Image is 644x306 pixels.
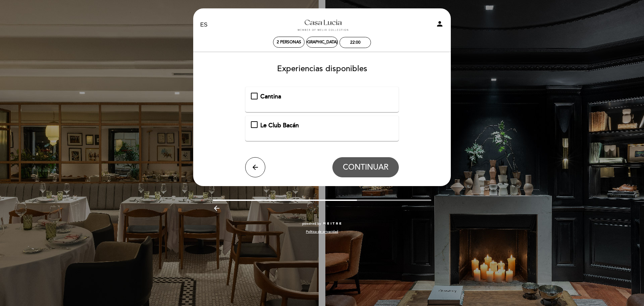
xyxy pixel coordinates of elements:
[280,16,364,34] a: Hotel [GEOGRAPHIC_DATA][DATE]
[277,64,367,74] span: Experiencias disponibles
[277,40,301,45] span: 2 personas
[323,222,342,225] img: MEITRE
[302,221,342,226] a: powered by
[251,163,259,171] i: arrow_back
[436,20,444,28] i: person
[260,93,281,100] span: Cantina
[332,157,399,177] button: CONTINUAR
[350,40,361,45] div: 22:00
[245,157,265,177] button: arrow_back
[302,221,321,226] span: powered by
[260,122,299,129] span: Le Club Bacán
[213,204,221,212] i: arrow_backward
[436,20,444,30] button: person
[251,92,393,101] md-checkbox: Cantina
[251,121,393,130] md-checkbox: Le Club Bacán
[343,163,388,172] span: CONTINUAR
[294,40,350,45] div: [DEMOGRAPHIC_DATA] 4, sep.
[306,229,338,234] a: Política de privacidad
